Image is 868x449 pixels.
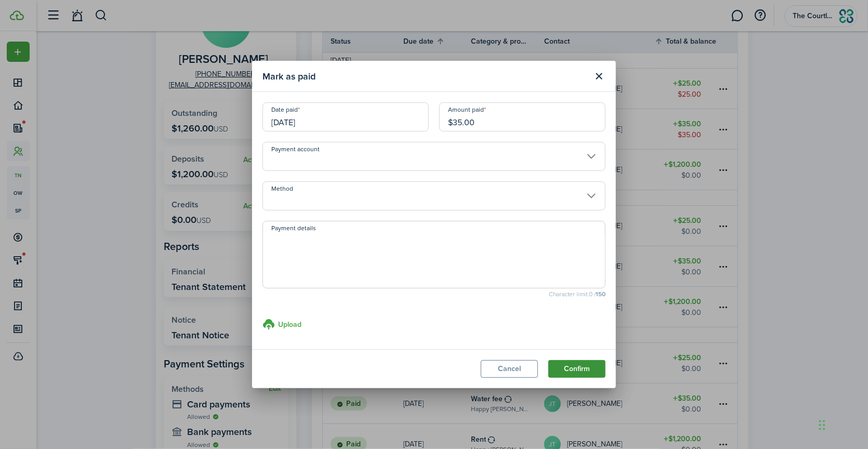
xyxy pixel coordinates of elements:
b: 150 [596,289,606,299]
input: 0.00 [439,102,606,131]
div: Drag [819,410,825,441]
iframe: Chat Widget [816,399,868,449]
small: Character limit: 0 / [262,291,606,297]
button: Cancel [481,360,538,378]
button: Confirm [548,360,606,378]
input: mm/dd/yyyy [262,102,429,131]
modal-title: Mark as paid [262,66,588,86]
h3: Upload [278,319,301,330]
button: Close modal [590,68,608,85]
